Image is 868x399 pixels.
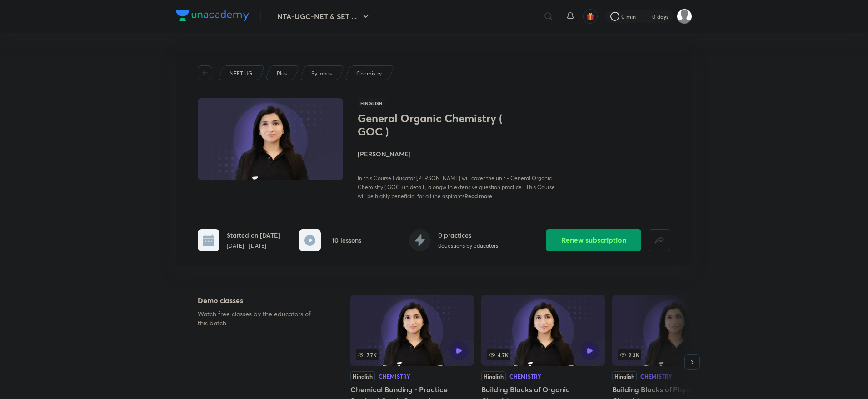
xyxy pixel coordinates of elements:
span: 2.3K [618,349,641,360]
img: streak [641,12,650,21]
img: avatar [586,12,594,20]
h6: 0 practices [438,230,498,240]
p: Syllabus [311,70,332,78]
img: Company Logo [176,10,249,21]
h1: General Organic Chemistry ( GOC ) [358,112,506,138]
p: 0 questions by educators [438,242,498,250]
h6: Started on [DATE] [227,230,280,240]
h6: 10 lessons [332,235,361,245]
div: Hinglish [350,371,375,381]
div: Hinglish [481,371,506,381]
img: Alan Pail.M [677,9,692,24]
button: false [649,229,670,251]
h4: [PERSON_NAME] [358,149,561,159]
a: Plus [275,70,289,78]
button: Renew subscription [546,229,641,251]
a: Chemistry [355,70,384,78]
p: [DATE] - [DATE] [227,242,280,250]
a: Company Logo [176,10,249,23]
a: Syllabus [310,70,334,78]
p: Plus [277,70,287,78]
img: Thumbnail [196,97,344,181]
div: Chemistry [379,374,410,379]
button: NTA-UGC-NET & SET ... [272,7,377,25]
span: Hinglish [358,98,385,108]
span: In this Course Educator [PERSON_NAME] will cover the unit - General Organic Chemistry ( GOC ) in ... [358,175,555,199]
button: avatar [583,9,598,24]
p: Chemistry [356,70,382,78]
a: NEET UG [228,70,254,78]
h5: Demo classes [198,295,321,306]
div: Hinglish [612,371,637,381]
span: Read more [464,192,492,199]
span: 4.7K [487,349,510,360]
span: 7.7K [356,349,379,360]
p: NEET UG [229,70,252,78]
p: Watch free classes by the educators of this batch [198,309,321,328]
div: Chemistry [509,374,541,379]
